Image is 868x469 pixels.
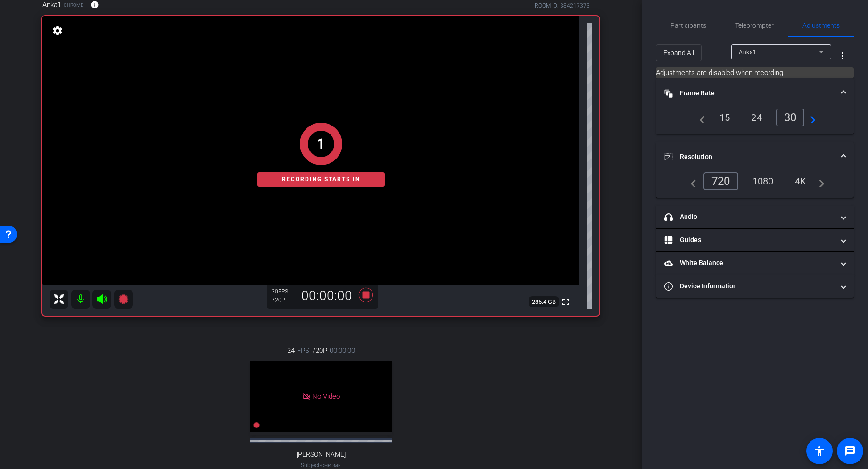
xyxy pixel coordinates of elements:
[320,462,321,469] span: -
[656,172,854,198] div: Resolution
[257,172,385,187] div: Recording starts in
[297,451,346,459] span: [PERSON_NAME]
[656,229,854,251] mat-expansion-panel-header: Guides
[663,44,694,62] span: Expand All
[694,112,705,123] mat-icon: navigate_before
[664,281,834,291] mat-panel-title: Device Information
[670,22,706,29] span: Participants
[831,44,854,67] button: More Options for Adjustments Panel
[287,345,295,356] span: 24
[317,133,325,154] div: 1
[739,49,757,56] span: Anka1
[844,445,856,457] mat-icon: message
[312,345,327,356] span: 720P
[813,176,825,187] mat-icon: navigate_next
[685,176,696,187] mat-icon: navigate_before
[814,445,825,457] mat-icon: accessibility
[664,88,834,98] mat-panel-title: Frame Rate
[837,50,848,61] mat-icon: more_vert
[330,345,355,356] span: 00:00:00
[656,252,854,275] mat-expansion-panel-header: White Balance
[656,109,854,134] div: Frame Rate
[297,345,309,356] span: FPS
[312,392,340,401] span: No Video
[664,235,834,245] mat-panel-title: Guides
[664,212,834,222] mat-panel-title: Audio
[656,78,854,109] mat-expansion-panel-header: Frame Rate
[656,142,854,172] mat-expansion-panel-header: Resolution
[735,22,774,29] span: Teleprompter
[664,258,834,268] mat-panel-title: White Balance
[802,22,840,29] span: Adjustments
[804,112,816,123] mat-icon: navigate_next
[656,44,702,61] button: Expand All
[656,275,854,298] mat-expansion-panel-header: Device Information
[656,67,854,78] mat-card: Adjustments are disabled when recording.
[664,152,834,162] mat-panel-title: Resolution
[321,463,341,468] span: Chrome
[656,206,854,228] mat-expansion-panel-header: Audio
